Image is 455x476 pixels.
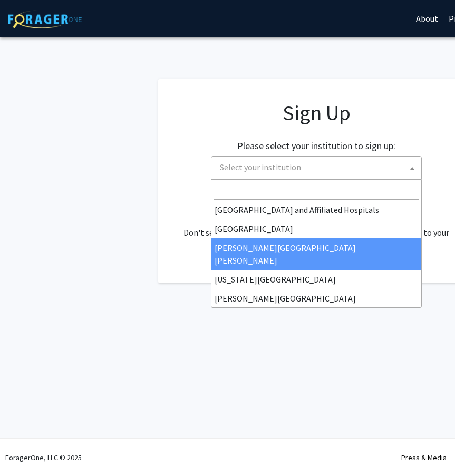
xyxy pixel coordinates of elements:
li: [GEOGRAPHIC_DATA] and Affiliated Hospitals [211,200,421,219]
h1: Sign Up [179,100,453,125]
h2: Please select your institution to sign up: [237,140,395,152]
li: [US_STATE][GEOGRAPHIC_DATA] [211,270,421,289]
img: ForagerOne Logo [8,10,82,28]
div: Already have an account? . Don't see your institution? about bringing ForagerOne to your institut... [179,201,453,251]
li: [PERSON_NAME][GEOGRAPHIC_DATA] [211,289,421,308]
input: Search [214,182,419,200]
a: Press & Media [401,453,447,462]
li: [PERSON_NAME][GEOGRAPHIC_DATA][PERSON_NAME] [211,238,421,270]
span: Select your institution [220,162,301,172]
li: [GEOGRAPHIC_DATA] [211,219,421,238]
span: Select your institution [211,156,422,180]
span: Select your institution [216,157,421,178]
iframe: Chat [8,429,45,468]
div: ForagerOne, LLC © 2025 [5,439,82,476]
